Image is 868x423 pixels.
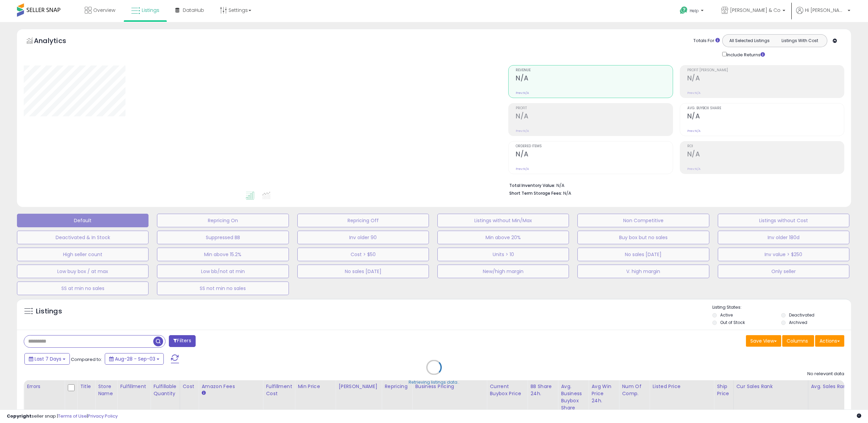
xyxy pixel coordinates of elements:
[674,1,710,22] a: Help
[690,8,699,14] span: Help
[516,129,529,133] small: Prev: N/A
[687,107,844,110] span: Avg. Buybox Share
[7,413,32,419] strong: Copyright
[297,231,429,244] button: Inv older 90
[796,7,850,22] a: Hi [PERSON_NAME]
[718,231,849,244] button: Inv older 180d
[437,231,569,244] button: Min above 20%
[409,379,459,385] div: Retrieving listings data..
[509,182,555,188] b: Total Inventory Value:
[774,36,825,45] button: Listings With Cost
[17,231,149,244] button: Deactivated & In Stock
[718,214,849,227] button: Listings without Cost
[157,282,289,295] button: SS not min no sales
[297,214,429,227] button: Repricing Off
[157,265,289,278] button: Low bb/not at min
[17,265,149,278] button: Low buy box / at max
[577,231,709,244] button: Buy box but no sales
[509,181,839,189] li: N/A
[730,7,781,14] span: [PERSON_NAME] & Co
[183,7,204,14] span: DataHub
[577,248,709,261] button: No sales [DATE]
[142,7,159,14] span: Listings
[687,167,701,171] small: Prev: N/A
[516,91,529,95] small: Prev: N/A
[437,214,569,227] button: Listings without Min/Max
[724,36,775,45] button: All Selected Listings
[718,265,849,278] button: Only seller
[687,91,701,95] small: Prev: N/A
[509,190,562,196] b: Short Term Storage Fees:
[577,214,709,227] button: Non Competitive
[516,69,672,72] span: Revenue
[718,248,849,261] button: Inv value > $250
[34,36,79,47] h5: Analytics
[516,107,672,110] span: Profit
[687,74,844,83] h2: N/A
[577,265,709,278] button: V. high margin
[157,248,289,261] button: Min above 15.2%
[297,265,429,278] button: No sales [DATE]
[437,248,569,261] button: Units > 10
[563,190,571,196] span: N/A
[693,38,720,44] div: Totals For
[157,231,289,244] button: Suppressed BB
[516,112,672,121] h2: N/A
[157,214,289,227] button: Repricing On
[93,7,115,14] span: Overview
[17,214,149,227] button: Default
[687,150,844,159] h2: N/A
[717,51,773,58] div: Include Returns
[516,145,672,148] span: Ordered Items
[17,248,149,261] button: High seller count
[687,145,844,148] span: ROI
[687,129,701,133] small: Prev: N/A
[516,150,672,159] h2: N/A
[687,69,844,72] span: Profit [PERSON_NAME]
[687,112,844,121] h2: N/A
[17,282,149,295] button: SS at min no sales
[437,265,569,278] button: New/high margin
[679,6,688,15] i: Get Help
[805,7,846,14] span: Hi [PERSON_NAME]
[7,413,118,420] div: seller snap | |
[516,167,529,171] small: Prev: N/A
[297,248,429,261] button: Cost > $50
[516,74,672,83] h2: N/A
